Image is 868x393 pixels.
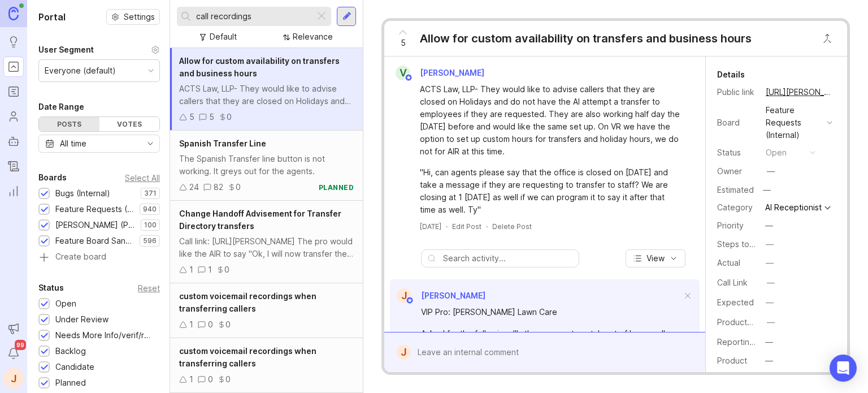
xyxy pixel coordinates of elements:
[759,183,774,197] div: —
[225,318,231,331] div: 0
[179,56,340,78] span: Allow for custom availability on transfers and business hours
[38,43,94,57] div: User Segment
[762,295,777,310] button: Expected
[189,111,194,123] div: 5
[60,137,86,150] div: All time
[446,222,448,231] div: ·
[767,316,775,329] div: —
[143,205,157,214] p: 940
[390,288,485,303] a: J[PERSON_NAME]
[3,318,24,339] button: Announcements
[236,181,241,193] div: 0
[406,296,414,305] img: member badge
[421,306,682,318] div: VIP Pro: [PERSON_NAME] Lawn Care
[208,373,213,386] div: 0
[717,146,757,159] div: Status
[38,253,160,263] a: Create board
[170,201,363,283] a: Change Handoff Advisement for Transfer Directory transfersCall link: [URL][PERSON_NAME] The pro w...
[717,297,754,307] label: Expected
[421,327,682,390] div: Asked for the following: "Is there a way to catch out of hours calls and send us an email/text in...
[765,336,773,348] div: —
[144,221,157,230] p: 100
[55,345,86,357] div: Backlog
[3,156,24,176] a: Changelog
[452,222,481,231] div: Edit Post
[189,181,199,193] div: 24
[210,31,237,43] div: Default
[3,57,24,77] a: Portal
[214,181,223,193] div: 82
[766,257,774,269] div: —
[38,281,64,295] div: Status
[717,186,754,194] div: Estimated
[762,85,836,100] a: [URL][PERSON_NAME]
[717,68,745,81] div: Details
[141,139,159,148] svg: toggle icon
[763,275,778,290] button: Call Link
[189,264,193,276] div: 1
[55,187,110,200] div: Bugs (Internal)
[225,373,231,386] div: 0
[179,235,354,260] div: Call link: [URL][PERSON_NAME] The pro would like the AIR to say "Ok, I will now transfer the call...
[179,209,341,231] span: Change Handoff Advisement for Transfer Directory transfers
[420,166,683,216] div: "Hi, can agents please say that the office is closed on [DATE] and take a message if they are req...
[55,361,94,373] div: Candidate
[766,146,787,159] div: open
[3,32,24,52] a: Ideas
[420,222,441,231] time: [DATE]
[106,9,160,25] button: Settings
[762,237,777,252] button: Steps to Reproduce
[646,253,665,264] span: View
[124,11,155,23] span: Settings
[55,329,154,342] div: Needs More Info/verif/repro
[765,355,773,367] div: —
[626,249,685,267] button: View
[421,291,485,300] span: [PERSON_NAME]
[179,153,354,178] div: The Spanish Transfer line button is not working. It greys out for the agents.
[717,258,740,267] label: Actual
[830,355,857,382] div: Open Intercom Messenger
[3,131,24,152] a: Autopilot
[397,345,411,360] div: J
[717,239,794,249] label: Steps to Reproduce
[196,10,310,23] input: Search...
[420,222,441,231] a: [DATE]
[766,238,774,251] div: —
[765,219,773,232] div: —
[405,74,413,82] img: member badge
[3,368,24,388] button: J
[8,7,19,20] img: Canny Home
[209,111,214,123] div: 5
[765,204,822,211] div: AI Receptionist
[179,83,354,107] div: ACTS Law, LLP- They would like to advise callers that they are closed on Holidays and do not have...
[55,203,134,215] div: Feature Requests (Internal)
[99,117,160,131] div: Votes
[227,111,232,123] div: 0
[189,318,193,331] div: 1
[420,83,683,158] div: ACTS Law, LLP- They would like to advise callers that they are closed on Holidays and do not have...
[3,181,24,201] a: Reporting
[55,235,134,247] div: Feature Board Sandbox [DATE]
[143,236,157,245] p: 596
[319,183,354,192] div: planned
[396,66,410,80] div: V
[717,356,747,365] label: Product
[125,175,160,181] div: Select All
[38,10,66,24] h1: Portal
[293,31,333,43] div: Relevance
[170,338,363,393] a: custom voicemail recordings when transferring callers100
[767,277,775,289] div: —
[443,252,573,265] input: Search activity...
[492,222,532,231] div: Delete Post
[816,27,839,50] button: Close button
[717,221,744,230] label: Priority
[55,377,86,389] div: Planned
[766,296,774,309] div: —
[766,104,822,141] div: Feature Requests (Internal)
[138,285,160,291] div: Reset
[767,165,775,178] div: —
[486,222,488,231] div: ·
[717,317,777,327] label: ProductboardID
[170,48,363,131] a: Allow for custom availability on transfers and business hoursACTS Law, LLP- They would like to ad...
[420,68,484,77] span: [PERSON_NAME]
